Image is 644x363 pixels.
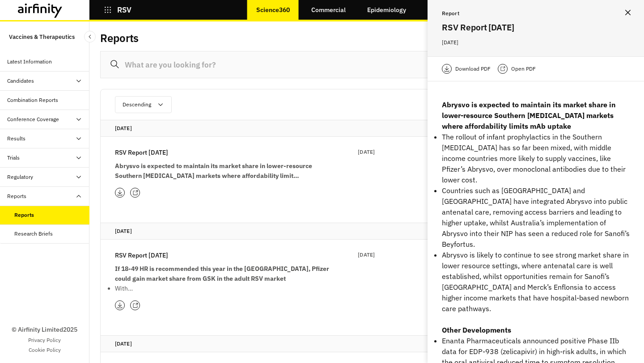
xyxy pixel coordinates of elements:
p: Vaccines & Therapeutics [9,29,75,45]
div: Reports [7,192,26,200]
p: RSV [117,6,131,14]
p: [DATE] [115,124,619,133]
p: The rollout of infant prophylactics in the Southern [MEDICAL_DATA] has so far been mixed, with mi... [442,131,630,185]
div: Reports [14,211,34,219]
div: Results [7,135,25,143]
div: Research Briefs [14,230,53,238]
p: RSV Report [DATE] [115,250,168,260]
p: [DATE] [358,250,375,259]
p: RSV Report [DATE] [115,148,168,157]
button: Descending [115,96,172,113]
div: Regulatory [7,173,33,181]
strong: If 18-49 HR is recommended this year in the [GEOGRAPHIC_DATA], Pfizer could gain market share fro... [115,265,329,283]
input: What are you looking for? [100,51,633,78]
strong: Abrysvo is expected to maintain its market share in lower-resource Southern [MEDICAL_DATA] market... [442,100,616,131]
p: Countries such as [GEOGRAPHIC_DATA] and [GEOGRAPHIC_DATA] have integrated Abrysvo into public ant... [442,185,630,249]
p: Open PDF [511,64,536,73]
p: Download PDF [455,64,491,73]
p: [DATE] [115,227,619,236]
div: Conference Coverage [7,115,59,123]
p: [DATE] [115,339,619,348]
p: Science360 [256,6,290,13]
div: Candidates [7,77,34,85]
strong: Abrysvo is expected to maintain its market share in lower-resource Southern [MEDICAL_DATA] market... [115,162,312,180]
a: Cookie Policy [29,346,61,354]
p: With… [115,283,330,293]
a: Privacy Policy [28,336,61,344]
h2: Reports [100,32,139,45]
h2: RSV Report [DATE] [442,21,630,34]
div: Latest Information [7,58,52,66]
p: [DATE] [442,38,630,47]
p: © Airfinity Limited 2025 [12,325,77,334]
div: Combination Reports [7,96,58,104]
div: Trials [7,154,20,162]
button: Close Sidebar [84,31,96,42]
p: [DATE] [358,148,375,156]
button: RSV [104,2,131,17]
p: Abrysvo is likely to continue to see strong market share in lower resource settings, where antena... [442,249,630,314]
strong: Other Developments [442,325,511,334]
